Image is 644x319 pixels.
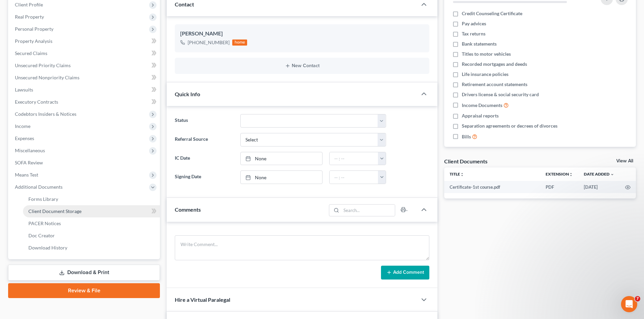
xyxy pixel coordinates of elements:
[9,35,160,47] a: Property Analysis
[462,91,539,98] span: Drivers license & social security card
[462,102,502,109] span: Income Documents
[28,245,67,250] span: Download History
[175,91,200,97] span: Quick Info
[8,283,160,298] a: Review & File
[232,39,247,46] div: home
[610,172,614,177] i: expand_more
[635,296,640,301] span: 7
[15,2,43,7] span: Client Profile
[15,14,44,20] span: Real Property
[180,30,424,38] div: [PERSON_NAME]
[462,20,486,27] span: Pay advices
[15,160,43,165] span: SOFA Review
[462,10,522,17] span: Credit Counseling Certificate
[15,111,76,117] span: Codebtors Insiders & Notices
[9,59,160,72] a: Unsecured Priority Claims
[23,205,160,217] a: Client Document Storage
[621,296,637,312] iframe: Intercom live chat
[546,171,573,177] a: Extensionunfold_more
[462,123,557,129] span: Separation agreements or decrees of divorces
[9,157,160,169] a: SOFA Review
[15,62,71,68] span: Unsecured Priority Claims
[15,87,33,92] span: Lawsuits
[23,193,160,205] a: Forms Library
[15,123,30,129] span: Income
[444,181,540,193] td: Certificate-1st course.pdf
[462,30,485,37] span: Tax returns
[15,99,58,105] span: Executory Contracts
[578,181,620,193] td: [DATE]
[9,96,160,108] a: Executory Contracts
[23,217,160,230] a: PACER Notices
[28,208,81,214] span: Client Document Storage
[584,171,614,177] a: Date Added expand_more
[15,38,52,44] span: Property Analysis
[330,152,378,165] input: -- : --
[15,148,45,153] span: Miscellaneous
[462,133,471,140] span: Bills
[462,112,499,119] span: Appraisal reports
[28,196,58,202] span: Forms Library
[9,47,160,59] a: Secured Claims
[8,265,160,281] a: Download & Print
[175,1,194,7] span: Contact
[171,152,237,165] label: IC Date
[15,172,38,178] span: Means Test
[241,171,322,184] a: None
[23,230,160,242] a: Doc Creator
[462,81,527,88] span: Retirement account statements
[381,266,429,280] button: Add Comment
[180,63,424,69] button: New Contact
[171,114,237,128] label: Status
[15,184,63,190] span: Additional Documents
[15,26,53,32] span: Personal Property
[462,61,527,68] span: Recorded mortgages and deeds
[460,172,464,177] i: unfold_more
[444,158,487,165] div: Client Documents
[23,242,160,254] a: Download History
[450,171,464,177] a: Titleunfold_more
[330,171,378,184] input: -- : --
[9,72,160,84] a: Unsecured Nonpriority Claims
[540,181,578,193] td: PDF
[175,206,201,213] span: Comments
[616,159,633,163] a: View All
[171,170,237,184] label: Signing Date
[569,172,573,177] i: unfold_more
[188,39,230,46] div: [PHONE_NUMBER]
[241,152,322,165] a: None
[175,296,230,303] span: Hire a Virtual Paralegal
[15,75,79,80] span: Unsecured Nonpriority Claims
[28,233,55,238] span: Doc Creator
[9,84,160,96] a: Lawsuits
[462,41,497,47] span: Bank statements
[341,205,395,216] input: Search...
[15,50,47,56] span: Secured Claims
[171,133,237,147] label: Referral Source
[462,71,508,78] span: Life insurance policies
[28,220,61,226] span: PACER Notices
[15,135,34,141] span: Expenses
[462,51,511,57] span: Titles to motor vehicles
